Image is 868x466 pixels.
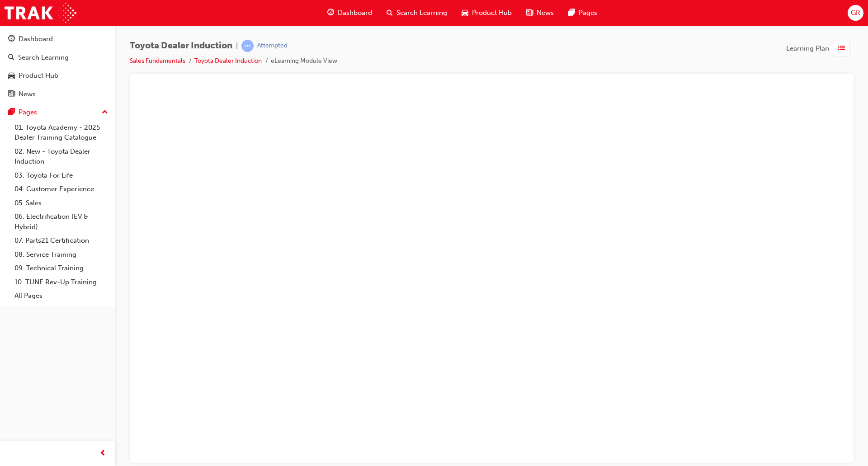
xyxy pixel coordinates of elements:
span: Search Learning [396,8,447,18]
span: guage-icon [327,7,334,19]
a: 06. Electrification (EV & Hybrid) [11,210,112,234]
a: car-iconProduct Hub [454,4,519,22]
span: guage-icon [8,35,15,43]
a: pages-iconPages [561,4,604,22]
span: prev-icon [99,448,106,459]
a: All Pages [11,289,112,303]
span: up-icon [102,107,108,118]
div: Pages [19,107,37,118]
span: | [236,41,238,51]
a: 10. TUNE Rev-Up Training [11,275,112,289]
a: 05. Sales [11,196,112,210]
a: news-iconNews [519,4,561,22]
span: Dashboard [338,8,372,18]
button: Pages [4,104,112,121]
a: 01. Toyota Academy - 2025 Dealer Training Catalogue [11,121,112,145]
span: Pages [579,8,597,18]
a: Sales Fundamentals [130,57,185,65]
span: pages-icon [568,7,575,19]
a: 02. New - Toyota Dealer Induction [11,145,112,169]
span: pages-icon [8,108,15,117]
span: learningRecordVerb_ATTEMPT-icon [241,40,254,52]
span: News [537,8,554,18]
div: Product Hub [19,71,58,81]
span: car-icon [8,72,15,80]
div: Search Learning [18,52,69,63]
button: Learning Plan [786,40,854,57]
a: Product Hub [4,67,112,84]
a: guage-iconDashboard [320,4,379,22]
span: news-icon [526,7,533,19]
a: 09. Technical Training [11,261,112,275]
span: search-icon [8,54,14,62]
a: search-iconSearch Learning [379,4,454,22]
span: search-icon [387,7,393,19]
a: 03. Toyota For Life [11,169,112,183]
a: Toyota Dealer Induction [194,57,262,65]
span: list-icon [838,43,845,54]
a: 04. Customer Experience [11,182,112,196]
a: 07. Parts21 Certification [11,234,112,248]
span: Toyota Dealer Induction [130,41,232,51]
span: GR [851,8,860,18]
div: Dashboard [19,34,53,44]
span: car-icon [462,7,468,19]
div: Attempted [257,42,288,50]
button: GR [848,5,863,21]
span: Product Hub [472,8,512,18]
a: News [4,86,112,103]
a: Dashboard [4,31,112,47]
li: eLearning Module View [271,56,337,66]
img: Trak [5,3,76,23]
a: Search Learning [4,49,112,66]
span: news-icon [8,90,15,99]
div: News [19,89,36,99]
span: Learning Plan [786,43,829,54]
a: 08. Service Training [11,248,112,262]
button: DashboardSearch LearningProduct HubNews [4,29,112,104]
